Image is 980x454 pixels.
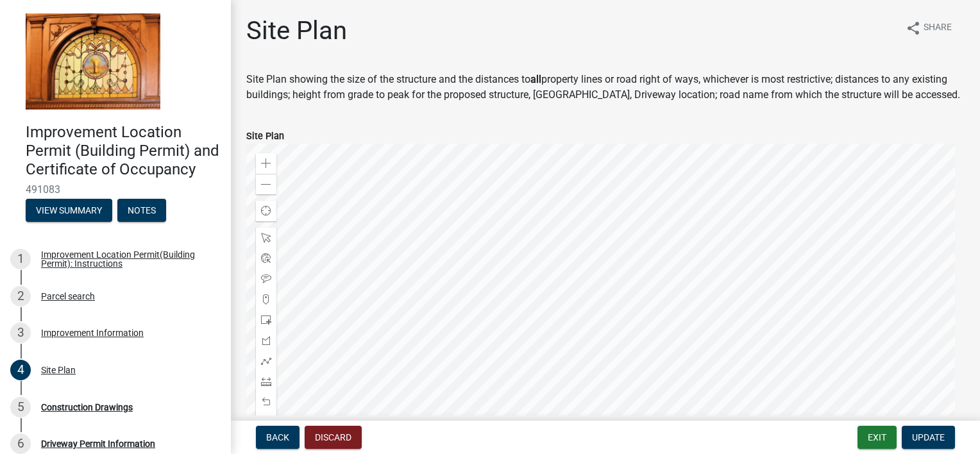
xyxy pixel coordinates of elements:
[256,153,276,174] div: Zoom in
[902,426,955,449] button: Update
[924,21,952,36] span: Share
[10,249,31,269] div: 1
[41,403,133,412] div: Construction Drawings
[10,286,31,307] div: 2
[10,360,31,380] div: 4
[10,433,31,454] div: 6
[857,426,897,449] button: Exit
[26,123,221,178] h4: Improvement Location Permit (Building Permit) and Certificate of Occupancy
[256,174,276,194] div: Zoom out
[10,323,31,343] div: 3
[26,206,112,217] wm-modal-confirm: Summary
[26,13,160,110] img: Jasper County, Indiana
[26,183,205,196] span: 491083
[246,132,284,141] label: Site Plan
[895,15,962,40] button: shareShare
[26,199,112,222] button: View Summary
[906,21,921,36] i: share
[41,328,144,337] div: Improvement Information
[305,426,362,449] button: Discard
[41,250,210,268] div: Improvement Location Permit(Building Permit): Instructions
[256,201,276,221] div: Find my location
[266,432,289,442] span: Back
[530,73,541,85] strong: all
[117,206,166,217] wm-modal-confirm: Notes
[117,199,166,222] button: Notes
[41,292,95,301] div: Parcel search
[246,15,347,46] h1: Site Plan
[10,397,31,417] div: 5
[912,432,945,442] span: Update
[246,72,965,103] p: Site Plan showing the size of the structure and the distances to property lines or road right of ...
[41,366,76,374] div: Site Plan
[256,426,300,449] button: Back
[41,439,155,448] div: Driveway Permit Information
